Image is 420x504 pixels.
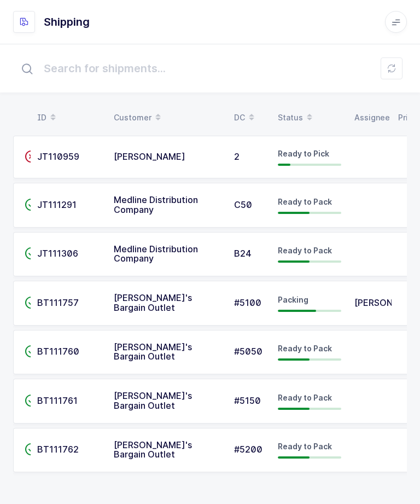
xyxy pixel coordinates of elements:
[234,395,261,406] span: #5150
[37,444,79,455] span: BT111762
[114,390,192,411] span: [PERSON_NAME]'s Bargain Outlet
[114,439,192,460] span: [PERSON_NAME]'s Bargain Outlet
[37,395,78,406] span: BT111761
[44,13,90,31] h1: Shipping
[278,108,341,127] div: Status
[37,199,77,210] span: JT111291
[25,248,38,259] span: 
[234,444,262,455] span: #5200
[37,297,79,308] span: BT111757
[354,108,385,127] div: Assignee
[114,341,192,362] span: [PERSON_NAME]'s Bargain Outlet
[278,246,332,255] span: Ready to Pack
[278,344,332,353] span: Ready to Pack
[37,108,101,127] div: ID
[37,346,79,357] span: BT111760
[114,151,185,162] span: [PERSON_NAME]
[114,244,198,264] span: Medline Distribution Company
[25,346,38,357] span: 
[278,442,332,451] span: Ready to Pack
[234,199,252,210] span: C50
[234,346,262,357] span: #5050
[114,108,221,127] div: Customer
[278,393,332,402] span: Ready to Pack
[278,149,329,158] span: Ready to Pick
[13,51,407,86] input: Search for shipments...
[114,194,198,215] span: Medline Distribution Company
[25,444,38,455] span: 
[234,297,261,308] span: #5100
[114,292,192,313] span: [PERSON_NAME]'s Bargain Outlet
[234,248,252,259] span: B24
[278,197,332,206] span: Ready to Pack
[25,297,38,308] span: 
[25,395,38,406] span: 
[25,199,38,210] span: 
[234,151,240,162] span: 2
[37,248,78,259] span: JT111306
[234,108,265,127] div: DC
[278,295,308,304] span: Packing
[25,151,38,162] span: 
[37,151,79,162] span: JT110959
